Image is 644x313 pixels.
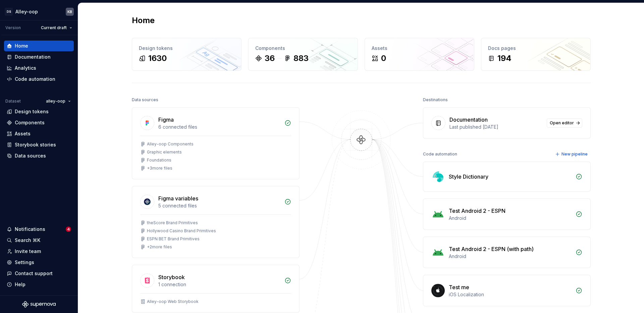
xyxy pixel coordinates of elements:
[5,8,13,16] div: DS
[255,45,351,52] div: Components
[449,173,488,181] div: Style Dictionary
[449,207,505,215] div: Test Android 2 - ESPN
[132,107,300,179] a: Figma6 connected filesAlley-oop ComponentsGraphic elementsFoundations+3more files
[15,119,45,126] div: Components
[15,248,41,255] div: Invite team
[4,268,74,279] button: Contact support
[67,9,72,14] div: KB
[449,253,572,260] div: Android
[147,141,194,147] div: Alley-oop Components
[1,4,76,19] button: DSAlley-oopKB
[449,245,534,253] div: Test Android 2 - ESPN (with path)
[15,108,49,115] div: Design tokens
[66,227,71,232] span: 4
[4,41,74,51] a: Home
[481,38,591,71] a: Docs pages194
[15,281,25,288] div: Help
[158,281,280,288] div: 1 connection
[38,23,75,33] button: Current draft
[449,215,572,222] div: Android
[15,130,31,137] div: Assets
[4,235,74,246] button: Search ⌘K
[132,38,241,71] a: Design tokens1630
[148,53,167,64] div: 1630
[4,150,74,161] a: Data sources
[147,149,182,155] div: Graphic elements
[158,202,280,209] div: 5 connected files
[4,279,74,290] button: Help
[561,151,588,157] span: New pipeline
[423,149,457,159] div: Code automation
[553,149,591,159] button: New pipeline
[41,25,67,30] span: Current draft
[15,259,34,266] div: Settings
[5,25,21,30] div: Version
[4,246,74,257] a: Invite team
[4,74,74,84] a: Code automation
[15,270,53,277] div: Contact support
[550,120,574,126] span: Open editor
[449,291,572,298] div: iOS Localization
[147,299,199,304] div: Alley-oop Web Storybook
[4,117,74,128] a: Components
[423,95,448,105] div: Destinations
[497,53,512,64] div: 194
[15,237,40,244] div: Search ⌘K
[372,45,467,52] div: Assets
[147,228,216,234] div: Hollywood Casino Brand Primitives
[147,244,172,250] div: + 2 more files
[381,53,386,64] div: 0
[4,106,74,117] a: Design tokens
[158,124,280,130] div: 6 connected files
[22,301,56,308] svg: Supernova Logo
[449,116,488,124] div: Documentation
[132,95,158,105] div: Data sources
[46,99,65,104] span: alley-oop
[147,220,198,226] div: theScore Brand Primitives
[15,65,36,71] div: Analytics
[248,38,358,71] a: Components36883
[132,265,300,313] a: Storybook1 connectionAlley-oop Web Storybook
[547,118,582,128] a: Open editor
[158,194,198,202] div: Figma variables
[15,226,45,233] div: Notifications
[15,141,56,148] div: Storybook stories
[449,124,543,130] div: Last published [DATE]
[147,158,171,163] div: Foundations
[4,139,74,150] a: Storybook stories
[488,45,584,52] div: Docs pages
[293,53,309,64] div: 883
[132,15,155,26] h2: Home
[15,54,51,60] div: Documentation
[158,273,185,281] div: Storybook
[43,97,74,106] button: alley-oop
[5,99,21,104] div: Dataset
[4,52,74,62] a: Documentation
[4,224,74,235] button: Notifications4
[147,236,200,242] div: ESPN BET Brand Primitives
[15,43,28,49] div: Home
[265,53,275,64] div: 36
[449,283,469,291] div: Test me
[4,128,74,139] a: Assets
[132,186,300,258] a: Figma variables5 connected filestheScore Brand PrimitivesHollywood Casino Brand PrimitivesESPN BE...
[15,152,46,159] div: Data sources
[139,45,234,52] div: Design tokens
[4,63,74,73] a: Analytics
[15,8,38,15] div: Alley-oop
[158,116,174,124] div: Figma
[147,166,172,171] div: + 3 more files
[4,257,74,268] a: Settings
[15,76,55,82] div: Code automation
[365,38,474,71] a: Assets0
